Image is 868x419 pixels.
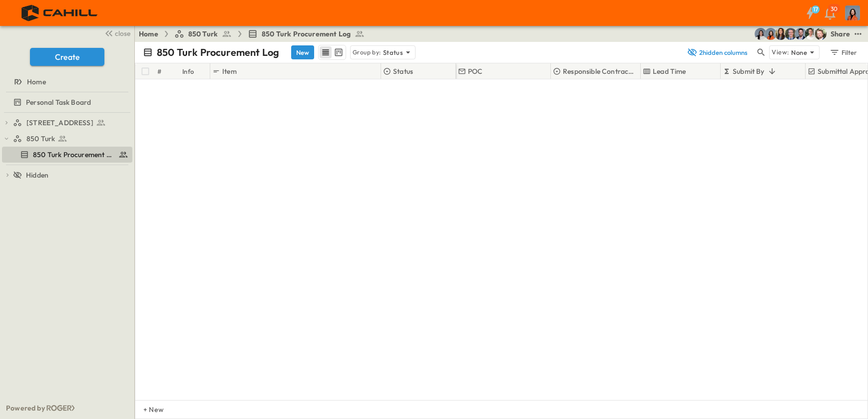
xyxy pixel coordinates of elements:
[383,47,403,57] p: Status
[2,94,132,110] div: Personal Task Boardtest
[157,57,161,85] div: #
[222,66,237,76] p: Item
[26,170,48,180] span: Hidden
[767,66,778,77] button: Sort
[100,26,132,40] button: close
[733,66,765,76] p: Submit By
[13,116,130,130] a: [STREET_ADDRESS]
[805,28,817,40] img: Kyle Baltes (kbaltes@cahill-sf.com)
[143,405,149,415] p: + New
[772,47,789,58] p: View:
[139,29,158,39] a: Home
[468,66,483,76] p: POC
[815,28,827,40] img: Daniel Esposito (desposito@cahill-sf.com)
[115,28,130,38] span: close
[755,28,767,40] img: Cindy De Leon (cdeleon@cahill-sf.com)
[262,29,351,39] span: 850 Turk Procurement Log
[829,47,858,58] div: Filter
[826,45,860,59] button: Filter
[26,134,55,144] span: 850 Turk
[174,29,232,39] a: 850 Turk
[30,48,104,66] button: Create
[785,28,797,40] img: Jared Salin (jsalin@cahill-sf.com)
[13,132,130,146] a: 850 Turk
[157,45,279,59] p: 850 Turk Procurement Log
[332,46,345,58] button: kanban view
[33,150,114,160] span: 850 Turk Procurement Log
[12,2,108,23] img: 4f72bfc4efa7236828875bac24094a5ddb05241e32d018417354e964050affa1.png
[800,4,820,22] button: 17
[139,29,371,39] nav: breadcrumbs
[26,118,93,128] span: [STREET_ADDRESS]
[831,5,838,13] p: 30
[775,28,787,40] img: Kim Bowen (kbowen@cahill-sf.com)
[155,63,180,79] div: #
[318,45,346,60] div: table view
[831,29,850,39] div: Share
[2,147,132,163] div: 850 Turk Procurement Logtest
[320,46,332,58] button: row view
[26,97,91,107] span: Personal Task Board
[795,28,807,40] img: Casey Kasten (ckasten@cahill-sf.com)
[563,66,635,76] p: Responsible Contractor
[2,115,132,131] div: [STREET_ADDRESS]test
[791,47,807,57] p: None
[2,148,130,162] a: 850 Turk Procurement Log
[2,75,130,89] a: Home
[182,57,194,85] div: Info
[852,28,864,40] button: test
[393,66,413,76] p: Status
[845,5,860,20] img: Profile Picture
[291,45,314,59] button: New
[353,47,381,57] p: Group by:
[681,45,753,59] button: 2hidden columns
[765,28,777,40] img: Stephanie McNeill (smcneill@cahill-sf.com)
[2,131,132,147] div: 850 Turktest
[188,29,218,39] span: 850 Turk
[653,66,686,76] p: Lead Time
[813,5,819,13] h6: 17
[2,95,130,109] a: Personal Task Board
[180,63,210,79] div: Info
[248,29,365,39] a: 850 Turk Procurement Log
[27,77,46,87] span: Home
